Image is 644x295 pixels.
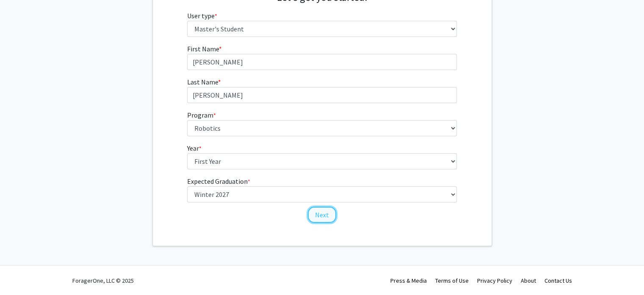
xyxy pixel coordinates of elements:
a: About [521,277,536,284]
iframe: Chat [6,257,36,289]
label: Expected Graduation [187,176,250,186]
span: First Name [187,45,219,53]
label: Year [187,143,202,153]
a: Privacy Policy [477,277,512,284]
a: Press & Media [390,277,427,284]
a: Terms of Use [435,277,469,284]
button: Next [308,207,336,223]
span: Last Name [187,78,218,86]
label: User type [187,11,217,21]
label: Program [187,110,216,120]
a: Contact Us [544,277,572,284]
